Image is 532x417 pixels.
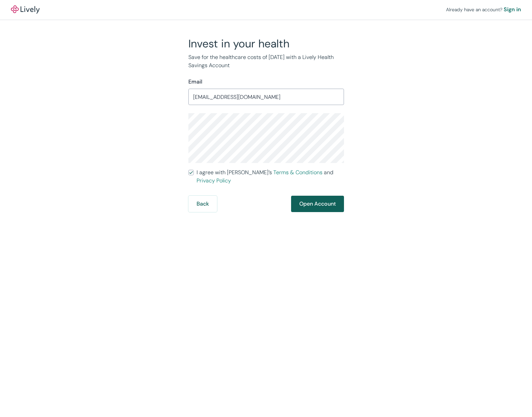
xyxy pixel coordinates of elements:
[291,196,344,212] button: Open Account
[273,169,322,176] a: Terms & Conditions
[197,168,344,185] span: I agree with [PERSON_NAME]’s and
[188,78,202,86] label: Email
[188,196,217,212] button: Back
[504,5,521,14] a: Sign in
[197,177,231,184] a: Privacy Policy
[11,5,40,14] a: LivelyLively
[11,5,40,14] img: Lively
[188,53,344,70] p: Save for the healthcare costs of [DATE] with a Lively Health Savings Account
[446,5,521,14] div: Already have an account?
[188,37,344,50] h2: Invest in your health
